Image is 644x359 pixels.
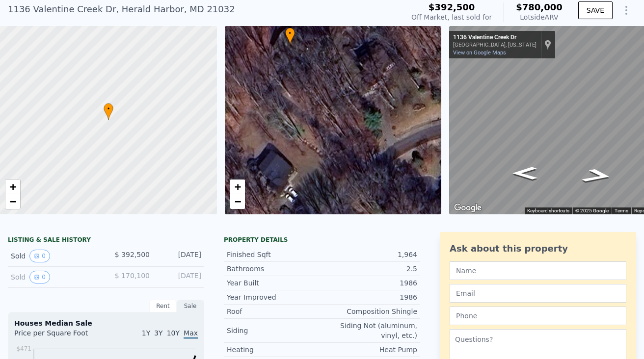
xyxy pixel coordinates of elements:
div: LISTING & SALE HISTORY [8,236,204,246]
div: Sold [11,271,98,283]
span: + [234,180,241,193]
path: Go Northeast, Valentine Creek Dr [569,165,626,187]
a: Zoom in [5,179,20,194]
span: © 2025 Google [575,208,609,213]
div: [GEOGRAPHIC_DATA], [US_STATE] [453,42,537,48]
span: − [10,195,16,207]
input: Name [450,261,626,280]
div: Bathrooms [227,264,322,274]
button: View historical data [29,250,50,262]
a: View on Google Maps [453,50,506,56]
span: • [104,104,113,113]
div: Siding Not (aluminum, vinyl, etc.) [322,321,417,340]
div: Rent [149,300,177,312]
tspan: $471 [16,345,31,352]
div: Property details [224,236,420,244]
div: Siding [227,326,322,335]
div: Heat Pump [322,345,417,355]
div: [DATE] [158,250,201,262]
span: $392,500 [429,2,475,12]
div: Sale [177,300,204,312]
div: 1136 Valentine Creek Dr [453,34,537,42]
span: 3Y [154,329,162,337]
span: 10Y [167,329,180,337]
div: Finished Sqft [227,250,322,259]
div: Year Improved [227,292,322,302]
a: Zoom in [230,179,245,194]
div: 1,964 [322,250,417,259]
div: 1986 [322,278,417,288]
span: − [234,195,241,207]
span: $ 392,500 [115,251,150,258]
div: • [104,103,113,120]
a: Zoom out [230,194,245,209]
div: Sold [11,250,98,262]
div: Off Market, last sold for [411,12,492,22]
div: 1136 Valentine Creek Dr , Herald Harbor , MD 21032 [8,2,235,16]
span: + [10,180,16,193]
div: Composition Shingle [322,307,417,316]
div: Price per Square Foot [14,328,106,344]
span: $ 170,100 [115,272,150,280]
input: Phone [450,307,626,325]
span: • [285,29,295,38]
div: Ask about this property [450,242,626,256]
div: Heating [227,345,322,355]
path: Go Southwest, Valentine Creek Dr [502,164,547,182]
div: Roof [227,307,322,316]
input: Email [450,284,626,303]
div: 2.5 [322,264,417,274]
a: Show location on map [544,39,551,50]
a: Zoom out [5,194,20,209]
img: Google [452,202,484,214]
button: View historical data [29,271,50,283]
a: Terms (opens in new tab) [615,208,628,213]
div: 1986 [322,292,417,302]
div: Houses Median Sale [14,318,198,328]
span: 1Y [142,329,150,337]
button: SAVE [578,1,613,19]
div: Year Built [227,278,322,288]
span: Max [184,329,198,339]
a: Open this area in Google Maps (opens a new window) [452,202,484,214]
div: [DATE] [158,271,201,283]
button: Keyboard shortcuts [527,207,569,214]
div: Lotside ARV [516,12,563,22]
span: $780,000 [516,2,563,12]
button: Show Options [617,0,636,20]
div: • [285,27,295,45]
